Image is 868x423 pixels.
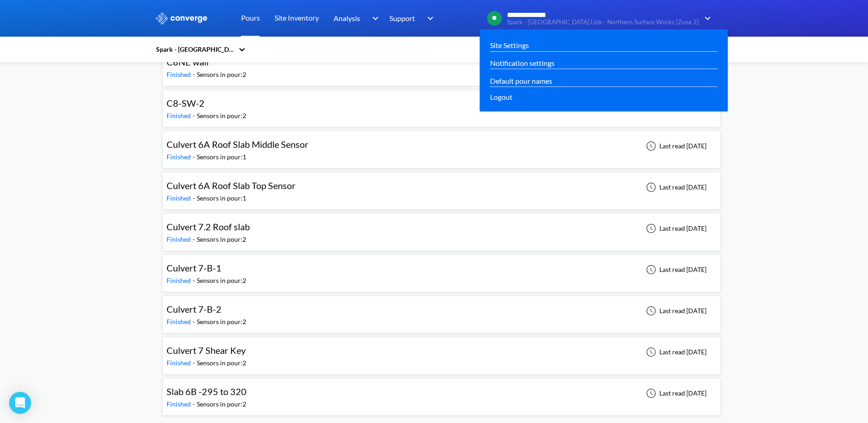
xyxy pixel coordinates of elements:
div: Last read [DATE] [641,388,709,399]
img: logo_ewhite.svg [155,12,208,24]
div: Sensors in pour: 2 [197,399,246,409]
a: C8NE wallFinished-Sensors in pour:2Last read [DATE] [162,59,721,67]
div: Sensors in pour: 2 [197,358,246,368]
span: - [193,277,197,284]
span: Finished [167,359,193,367]
span: Slab 6B -295 to 320 [167,386,247,397]
a: Default pour names [490,75,552,87]
span: - [193,194,197,202]
div: Sensors in pour: 1 [197,152,246,162]
span: - [193,70,197,78]
span: Finished [167,112,193,119]
a: Notification settings [490,57,555,69]
div: Last read [DATE] [641,264,709,275]
img: downArrow.svg [699,13,713,24]
a: C8-SW-2Finished-Sensors in pour:2Last read [DATE] [162,100,721,108]
a: Culvert 6A Roof Slab Middle SensorFinished-Sensors in pour:1Last read [DATE] [162,141,721,149]
span: Culvert 6A Roof Slab Top Sensor [167,180,296,191]
span: Culvert 7.2 Roof slab [167,221,250,232]
div: Sensors in pour: 2 [197,317,246,327]
span: Finished [167,153,193,161]
div: Open Intercom Messenger [9,392,31,414]
div: Spark - [GEOGRAPHIC_DATA] Link - Northern Surface Works [Zone 2] [155,44,234,54]
div: Sensors in pour: 2 [197,276,246,286]
span: - [193,153,197,161]
span: - [193,318,197,325]
div: Sensors in pour: 2 [197,234,246,244]
span: Culvert 7 Shear Key [167,345,246,356]
img: downArrow.svg [421,13,436,24]
span: Finished [167,277,193,284]
span: Logout [490,91,512,103]
div: Last read [DATE] [641,223,709,234]
span: Finished [167,194,193,202]
span: Support [389,12,415,24]
span: C8-SW-2 [167,98,205,108]
span: Culvert 7-B-2 [167,304,221,315]
span: Finished [167,400,193,408]
div: Last read [DATE] [641,141,709,152]
span: - [193,359,197,367]
a: Culvert 6A Roof Slab Top SensorFinished-Sensors in pour:1Last read [DATE] [162,183,721,190]
span: - [193,400,197,408]
span: Analysis [334,12,360,24]
a: Culvert 7-B-1Finished-Sensors in pour:2Last read [DATE] [162,265,721,273]
div: Sensors in pour: 1 [197,193,246,203]
div: Sensors in pour: 2 [197,70,246,80]
a: Culvert 7.2 Roof slabFinished-Sensors in pour:2Last read [DATE] [162,224,721,232]
span: Finished [167,235,193,243]
div: Last read [DATE] [641,347,709,358]
span: Culvert 7-B-1 [167,262,221,273]
span: Finished [167,318,193,325]
img: downArrow.svg [366,13,381,24]
a: Site Settings [490,39,529,51]
span: Culvert 6A Roof Slab Middle Sensor [167,139,308,150]
div: Sensors in pour: 2 [197,111,246,121]
span: - [193,112,197,119]
div: Last read [DATE] [641,305,709,316]
a: Culvert 7-B-2Finished-Sensors in pour:2Last read [DATE] [162,306,721,314]
span: - [193,235,197,243]
a: Culvert 7 Shear KeyFinished-Sensors in pour:2Last read [DATE] [162,347,721,355]
a: Slab 6B -295 to 320Finished-Sensors in pour:2Last read [DATE] [162,389,721,396]
div: Last read [DATE] [641,182,709,193]
span: Spark - [GEOGRAPHIC_DATA] Link - Northern Surface Works [Zone 2] [507,19,699,26]
span: Finished [167,70,193,78]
